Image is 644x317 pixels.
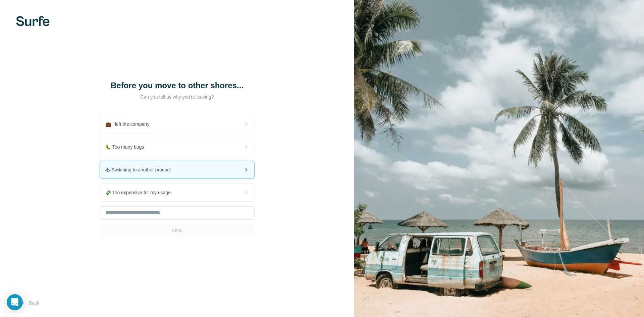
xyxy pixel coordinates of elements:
h1: Before you move to other shores... [110,80,244,91]
span: 🕹 Switching to another product [105,166,176,173]
img: Surfe's logo [16,16,50,26]
div: Open Intercom Messenger [7,294,23,310]
span: 🐛 Too many bugs [105,144,150,150]
span: 💸 Too expensive for my usage [105,189,176,196]
button: Back [16,297,44,309]
p: Can you tell us why you're leaving? [110,94,244,100]
span: 💼 I left the company [105,121,155,127]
